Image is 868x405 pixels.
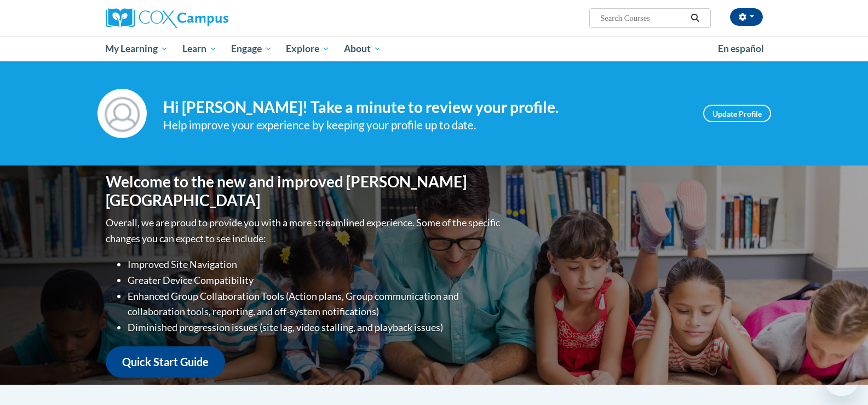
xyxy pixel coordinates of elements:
iframe: Button to launch messaging window [824,361,859,396]
img: Cox Campus [106,8,228,28]
a: My Learning [99,36,176,61]
input: Search Courses [599,12,687,25]
h4: Hi [PERSON_NAME]! Take a minute to review your profile. [163,98,687,117]
a: Explore [279,36,337,61]
li: Enhanced Group Collaboration Tools (Action plans, Group communication and collaboration tools, re... [128,288,503,320]
li: Improved Site Navigation [128,256,503,272]
a: Update Profile [703,105,771,122]
span: En español [718,43,764,54]
a: Cox Campus [106,8,314,28]
p: Overall, we are proud to provide you with a more streamlined experience. Some of the specific cha... [106,215,503,247]
img: Profile Image [97,89,147,138]
button: Search [687,12,703,25]
a: En español [711,37,771,60]
span: My Learning [105,42,168,55]
div: Help improve your experience by keeping your profile up to date. [163,116,687,134]
li: Diminished progression issues (site lag, video stalling, and playback issues) [128,320,503,335]
a: Quick Start Guide [106,346,225,378]
h1: Welcome to the new and improved [PERSON_NAME][GEOGRAPHIC_DATA] [106,173,503,209]
span: Learn [182,42,217,55]
span: Explore [286,42,330,55]
button: Account Settings [730,8,763,26]
a: Learn [175,36,224,61]
li: Greater Device Compatibility [128,272,503,288]
a: About [337,36,388,61]
span: Engage [231,42,272,55]
div: Main menu [89,36,779,61]
span: About [344,42,381,55]
a: Engage [224,36,279,61]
